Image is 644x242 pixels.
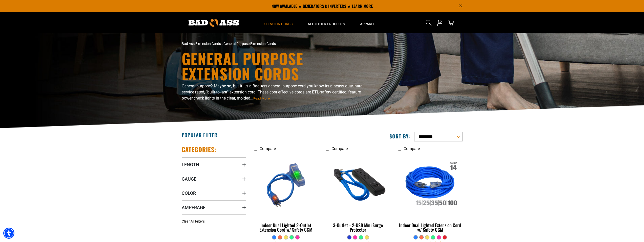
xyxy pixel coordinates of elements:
[182,157,246,172] summary: Length
[326,154,390,235] a: blue 3-Outlet + 2-USB Mini Surge Protector
[260,146,276,151] span: Compare
[398,223,462,232] div: Indoor Dual Lighted Extension Cord w/ Safety CGM
[182,83,366,101] p: General purpose? Maybe so, but if it's a Bad Ass general purpose cord you know its a heavy duty, ...
[182,190,196,196] span: Color
[436,12,444,33] a: Open this option
[398,154,462,235] a: Indoor Dual Lighted Extension Cord w/ Safety CGM Indoor Dual Lighted Extension Cord w/ Safety CGM
[425,19,433,27] summary: Search
[182,51,366,81] h1: General Purpose Extension Cords
[300,12,352,33] summary: All Other Products
[404,146,420,151] span: Compare
[398,156,462,214] img: Indoor Dual Lighted Extension Cord w/ Safety CGM
[254,223,318,232] div: Indoor Dual Lighted 3-Outlet Extension Cord w/ Safety CGM
[182,146,217,153] h2: Categories:
[189,19,239,27] img: Bad Ass Extension Cords
[389,133,410,139] label: Sort by:
[182,186,246,200] summary: Color
[182,219,205,223] span: Clear All Filters
[447,20,455,26] a: cart
[254,154,318,235] a: blue Indoor Dual Lighted 3-Outlet Extension Cord w/ Safety CGM
[182,200,246,214] summary: Amperage
[182,132,219,138] h2: Popular Filter:
[352,12,383,33] summary: Apparel
[308,22,345,26] span: All Other Products
[182,162,199,167] span: Length
[182,42,221,46] a: Bad Ass Extension Cords
[261,22,293,26] span: Extension Cords
[326,156,390,214] img: blue
[326,223,390,232] div: 3-Outlet + 2-USB Mini Surge Protector
[222,42,223,46] span: ›
[253,96,270,100] span: Read More
[182,176,196,182] span: Gauge
[360,22,375,26] span: Apparel
[331,146,348,151] span: Compare
[182,41,366,46] nav: breadcrumbs
[182,172,246,186] summary: Gauge
[223,42,276,46] span: General Purpose Extension Cords
[182,205,205,210] span: Amperage
[3,228,14,239] div: Accessibility Menu
[254,156,318,214] img: blue
[182,219,207,224] a: Clear All Filters
[254,12,300,33] summary: Extension Cords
